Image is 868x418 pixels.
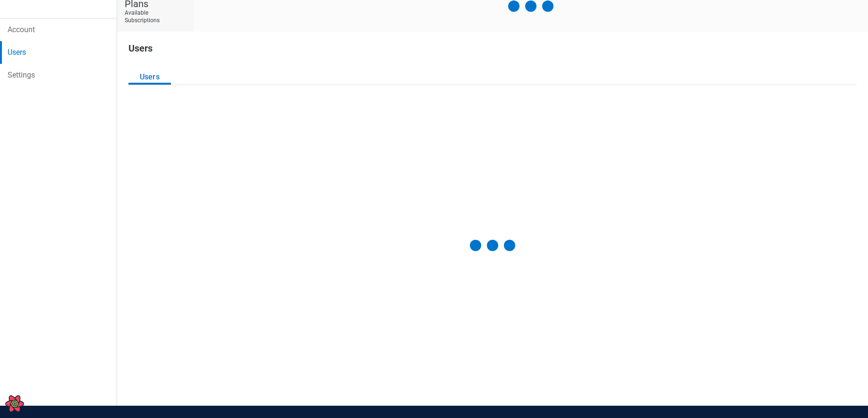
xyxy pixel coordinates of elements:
[128,70,171,85] button: Users
[128,43,153,58] h1: Users
[5,394,24,413] button: Open React Query Devtools
[125,9,179,24] div: Available Subscriptions
[508,0,553,12] div: undefined
[470,240,515,251] div: undefined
